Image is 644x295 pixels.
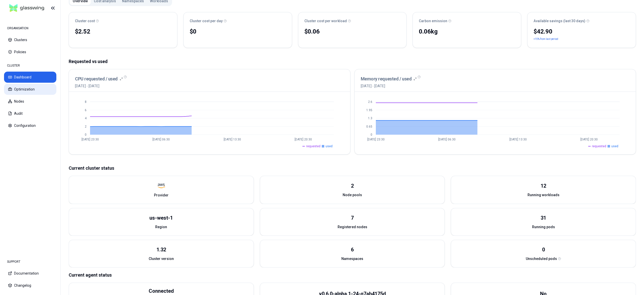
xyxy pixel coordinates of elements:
tspan: [DATE] 23:30 [367,138,384,141]
div: 7 [351,214,354,221]
h3: Memory requested / used [361,75,412,82]
tspan: [DATE] 06:30 [438,138,456,141]
button: Clusters [4,34,56,45]
button: Audit [4,108,56,119]
div: 2 [351,182,354,189]
span: used [611,144,618,148]
div: 12 [541,182,546,189]
img: aws [157,182,165,190]
tspan: [DATE] 20:30 [580,138,598,141]
span: Running pods [532,224,555,229]
tspan: [DATE] 06:30 [152,138,170,141]
tspan: 1.95 [366,108,372,112]
div: Cluster cost per day [190,18,286,23]
p: Current agent status [69,272,636,279]
span: requested [592,144,606,148]
div: Available savings (last 30 days) [534,18,630,23]
tspan: 6 [85,108,87,112]
div: 0 [542,246,545,253]
p: Requested vs used [69,58,636,65]
span: Region [155,224,167,229]
div: 6 [351,246,354,253]
span: [DATE] - [DATE] [75,83,123,88]
button: Configuration [4,120,56,131]
div: $0 [190,27,286,36]
button: Changelog [4,280,56,291]
div: us-west-1 [149,214,173,221]
span: requested [306,144,320,148]
span: Running workloads [528,192,559,197]
div: Cluster cost [75,18,171,23]
div: Carbon emission [419,18,515,23]
tspan: [DATE] 23:30 [82,138,99,141]
div: $0.06 [304,27,400,36]
button: Dashboard [4,72,56,83]
span: Cluster version [149,256,174,261]
div: 31 [541,214,546,221]
tspan: 0.65 [366,125,372,128]
tspan: [DATE] 20:30 [295,138,312,141]
div: Cluster cost per workload [304,18,400,23]
span: Registered nodes [338,224,367,229]
div: ORGANISATION [4,23,56,33]
span: [DATE] - [DATE] [361,83,417,88]
div: 0.06 kg [419,27,515,36]
tspan: 0 [85,133,87,136]
tspan: 8 [85,100,87,104]
tspan: 1.3 [368,116,372,120]
div: 1.32 [156,246,166,253]
span: used [326,144,333,148]
tspan: 2 [85,125,87,128]
div: SUPPORT [4,257,56,267]
button: Optimization [4,84,56,95]
button: Documentation [4,268,56,279]
button: Policies [4,46,56,57]
span: Node pools [343,192,362,197]
tspan: 2.6 [368,100,372,104]
div: CLUSTER [4,61,56,71]
p: +15% from last period [534,37,558,42]
tspan: [DATE] 13:30 [224,138,241,141]
tspan: 4 [85,116,87,120]
p: Current cluster status [69,165,636,172]
h3: CPU requested / used [75,75,118,82]
div: $42.90 [534,27,630,36]
img: GlassWing [7,2,46,14]
span: Namespaces [341,256,363,261]
tspan: [DATE] 13:30 [509,138,527,141]
div: Connected [149,287,174,294]
div: $2.52 [75,27,171,36]
tspan: 0 [371,133,372,136]
span: Provider [154,193,169,198]
span: Unscheduled pods [526,256,557,261]
button: Nodes [4,96,56,107]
